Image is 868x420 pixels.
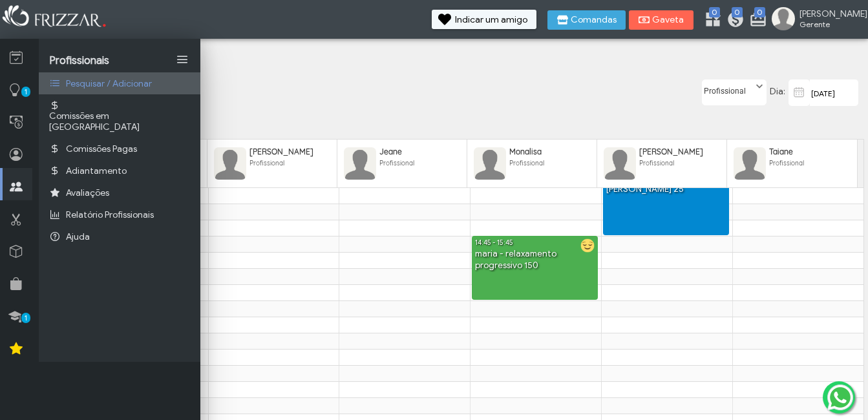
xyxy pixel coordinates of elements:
[704,10,717,31] a: 0
[709,7,720,17] span: 0
[39,204,200,226] a: Relatório Profissionais
[772,7,862,33] a: [PERSON_NAME] Gerente
[509,159,544,167] span: Profissional
[66,209,154,220] span: Relatório Profissionais
[39,226,200,247] a: Ajuda
[472,248,598,272] div: maria - relaxamento progressivo 150
[769,159,804,167] span: Profissional
[49,54,109,67] span: Profissionais
[432,10,536,29] button: Indicar um amigo
[379,147,402,156] span: Jeane
[39,138,200,160] a: Comissões Pagas
[810,79,858,106] input: data
[791,85,807,100] img: calendar-01.svg
[726,10,739,31] a: 0
[629,10,693,30] button: Gaveta
[770,86,785,97] span: Dia:
[509,147,542,156] span: Monalisa
[604,147,636,180] img: FuncionarioFotoBean_get.xhtml
[21,313,30,323] span: 1
[66,165,127,176] span: Adiantamento
[652,16,684,25] span: Gaveta
[66,78,152,89] span: Pesquisar / Adicionar
[825,382,856,413] img: whatsapp.png
[249,147,313,156] span: [PERSON_NAME]
[455,16,527,25] span: Indicar um amigo
[769,147,793,156] span: Taiane
[474,147,506,180] img: FuncionarioFotoBean_get.xhtml
[39,94,200,138] a: Comissões em [GEOGRAPHIC_DATA]
[639,159,674,167] span: Profissional
[734,147,766,180] img: FuncionarioFotoBean_get.xhtml
[571,16,617,25] span: Comandas
[49,110,190,132] span: Comissões em [GEOGRAPHIC_DATA]
[603,184,729,196] div: [PERSON_NAME] 25
[703,80,754,96] label: Profissional
[214,147,246,180] img: FuncionarioFotoBean_get.xhtml
[66,231,90,242] span: Ajuda
[66,187,109,198] span: Avaliações
[39,182,200,204] a: Avaliações
[799,8,858,19] span: [PERSON_NAME]
[39,72,200,94] a: Pesquisar / Adicionar
[754,7,765,17] span: 0
[799,19,858,29] span: Gerente
[639,147,703,156] span: [PERSON_NAME]
[21,87,30,97] span: 1
[66,143,137,154] span: Comissões Pagas
[475,238,513,247] span: 14:45 - 15:45
[379,159,414,167] span: Profissional
[249,159,284,167] span: Profissional
[749,10,762,31] a: 0
[732,7,743,17] span: 0
[39,160,200,182] a: Adiantamento
[344,147,376,180] img: FuncionarioFotoBean_get.xhtml
[580,238,595,253] img: agendado.png
[547,10,626,30] button: Comandas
